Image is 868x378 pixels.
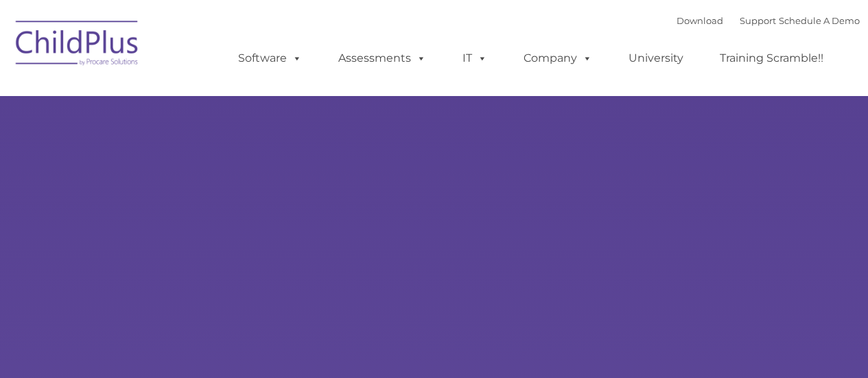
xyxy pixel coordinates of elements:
a: Company [510,45,606,72]
font: | [677,15,860,26]
a: Assessments [325,45,440,72]
img: ChildPlus by Procare Solutions [9,11,146,80]
a: Download [677,15,723,26]
a: Schedule A Demo [779,15,860,26]
a: IT [449,45,501,72]
a: Software [224,45,316,72]
a: University [615,45,697,72]
a: Training Scramble!! [706,45,837,72]
a: Support [740,15,776,26]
